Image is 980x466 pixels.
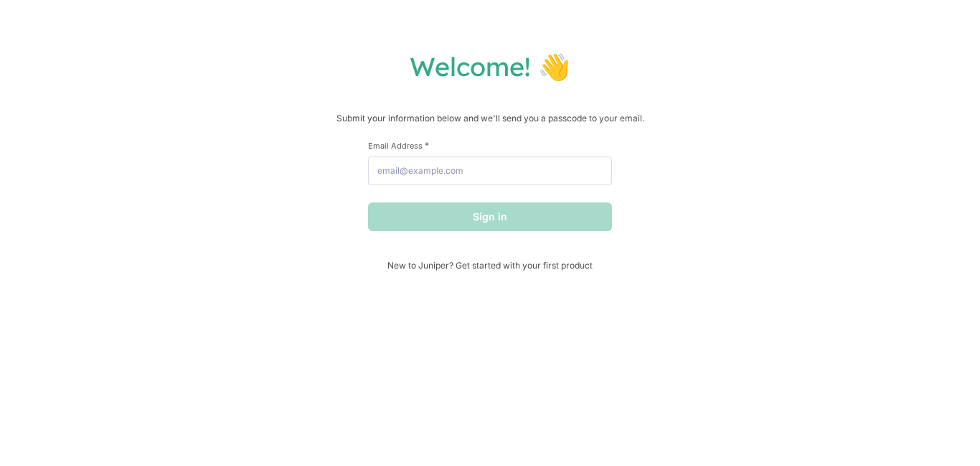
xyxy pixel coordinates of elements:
[368,140,612,151] label: Email Address
[368,260,612,271] span: New to Juniper? Get started with your first product
[368,157,612,185] input: email@example.com
[14,111,966,126] p: Submit your information below and we'll send you a passcode to your email.
[425,140,429,151] span: This field is required.
[14,50,966,83] h1: Welcome! 👋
